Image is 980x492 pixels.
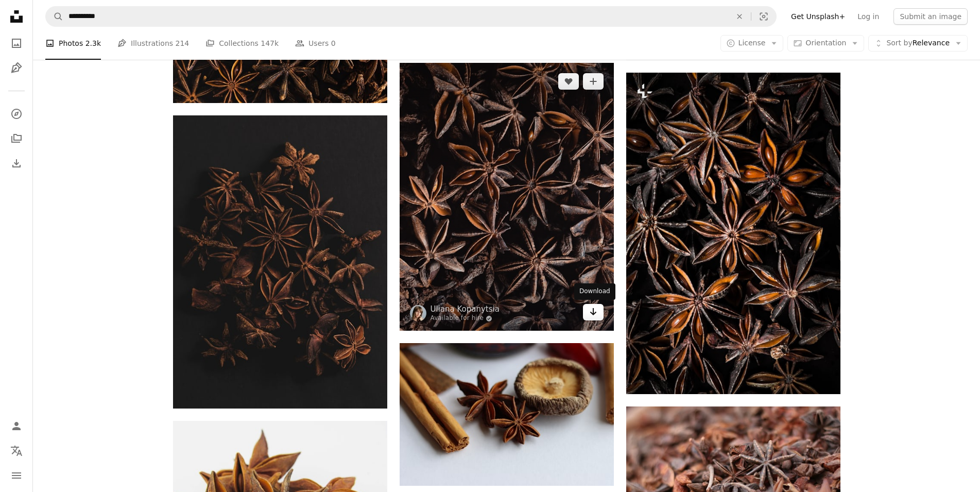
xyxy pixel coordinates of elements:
[785,8,851,25] a: Get Unsplash+
[205,27,279,60] a: Collections 147k
[751,7,776,26] button: Visual search
[331,38,336,49] span: 0
[176,38,190,49] span: 214
[886,38,950,48] span: Relevance
[400,192,614,201] a: a bunch of star anise on a table
[173,257,387,266] a: brown leaves on black surface
[46,7,63,26] button: Search Unsplash
[6,33,27,54] a: Photos
[400,63,614,331] img: a bunch of star anise on a table
[6,6,27,29] a: Home — Unsplash
[295,27,336,60] a: Users 0
[6,416,27,436] a: Log in / Sign up
[6,465,27,486] button: Menu
[558,73,579,90] button: Like
[45,6,777,27] form: Find visuals sitewide
[400,410,614,419] a: sliced fruit on white table
[6,58,27,78] a: Illustrations
[6,153,27,174] a: Download History
[583,304,604,320] a: Download
[787,35,864,52] button: Orientation
[431,314,500,323] a: Available for hire
[410,305,426,321] img: Go to Uliana Kopanytsia's profile
[6,104,27,124] a: Explore
[261,38,279,49] span: 147k
[728,7,751,26] button: Clear
[583,73,604,90] button: Add to Collection
[805,39,846,47] span: Orientation
[720,35,784,52] button: License
[173,115,387,409] img: brown leaves on black surface
[886,39,912,47] span: Sort by
[574,283,615,300] div: Download
[626,73,840,394] img: a bunch of star anise on a black background
[626,473,840,482] a: a close up of a pile of spices
[868,35,968,52] button: Sort byRelevance
[400,343,614,486] img: sliced fruit on white table
[851,8,885,25] a: Log in
[117,27,189,60] a: Illustrations 214
[431,304,500,314] a: Uliana Kopanytsia
[6,128,27,149] a: Collections
[6,440,27,461] button: Language
[626,228,840,237] a: a bunch of star anise on a black background
[893,8,968,25] button: Submit an image
[738,39,766,47] span: License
